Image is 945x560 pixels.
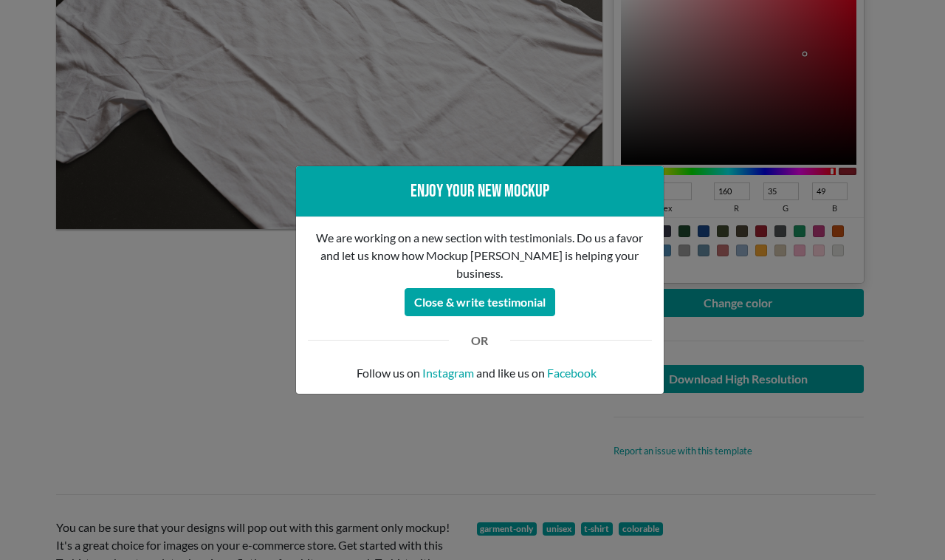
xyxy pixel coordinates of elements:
p: We are working on a new section with testimonials. Do us a favor and let us know how Mockup [PERS... [308,229,652,282]
button: Close & write testimonial [405,288,555,316]
div: Enjoy your new mockup [308,178,652,205]
div: OR [460,332,499,349]
a: Facebook [547,364,597,382]
a: Instagram [422,364,474,382]
a: Close & write testimonial [405,290,555,304]
p: Follow us on and like us on [308,364,652,382]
